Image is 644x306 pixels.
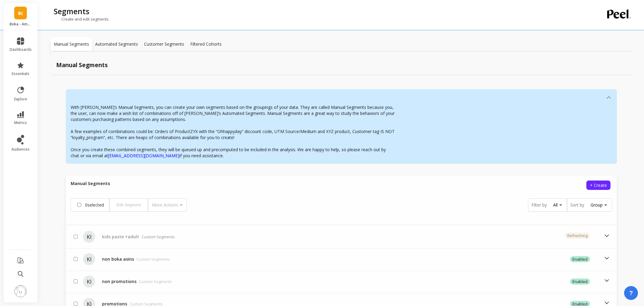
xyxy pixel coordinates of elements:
[14,285,27,297] img: profile picture
[624,286,638,300] button: ?
[591,202,603,208] div: Group
[565,233,590,239] p: refreshing
[190,41,222,47] p: Filtered Cohorts
[629,289,633,297] span: ?
[54,41,89,47] p: Manual Segments
[74,302,78,306] input: Toggle Row Selected
[71,104,396,159] p: With [PERSON_NAME]’s Manual Segments, you can create your own segments based on the groupings of ...
[144,41,184,47] p: Customer Segments
[12,71,29,76] span: essentials
[11,147,30,152] span: audiences
[570,256,590,262] p: enabled
[51,16,109,22] p: Create and edit segments
[570,278,590,285] p: enabled
[78,271,100,292] td: Toggle Row Expanded
[100,271,415,292] td: Toggle Row Expanded
[570,202,584,208] label: Sort by
[100,248,411,270] td: Toggle Row Expanded
[74,235,78,239] input: Toggle Row Selected
[74,279,78,283] input: Toggle Row Selected
[553,202,558,208] div: All
[18,10,23,17] span: B(
[83,275,95,288] div: Kateryna Ivchenko
[102,278,172,285] div: non promotions
[102,256,170,262] div: non boka asins
[78,248,100,270] td: Toggle Row Expanded
[407,226,616,248] td: Toggle Row Expanded
[56,61,108,69] p: Manual Segments
[586,181,610,190] button: + Create
[71,198,109,212] div: 0 selected
[136,256,170,262] p: Custom Segments
[100,226,407,248] td: Toggle Row Expanded
[415,271,616,292] td: Toggle Row Expanded
[109,198,148,212] button: Edit Segment
[74,257,78,261] input: Toggle Row Selected
[411,248,616,270] td: Toggle Row Expanded
[10,22,32,27] p: Boka - Amazon (Essor)
[531,202,547,208] label: Filter by
[54,6,89,16] p: Segments
[14,97,27,102] span: explore
[83,231,95,243] div: Kateryna Ivchenko
[14,120,27,125] span: metrics
[108,153,179,158] a: [EMAIL_ADDRESS][DOMAIN_NAME]
[77,203,81,207] input: Toggle All Rows Selected
[102,234,175,240] div: kids paste +adult
[71,181,110,187] p: Manual Segments
[139,278,172,285] p: Custom Segments
[95,41,138,47] p: Automated Segments
[78,226,100,248] td: Toggle Row Expanded
[10,47,32,52] span: dashboards
[142,234,175,240] p: Custom Segments
[590,182,607,188] span: + Create
[83,253,95,265] div: Kateryna Ivchenko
